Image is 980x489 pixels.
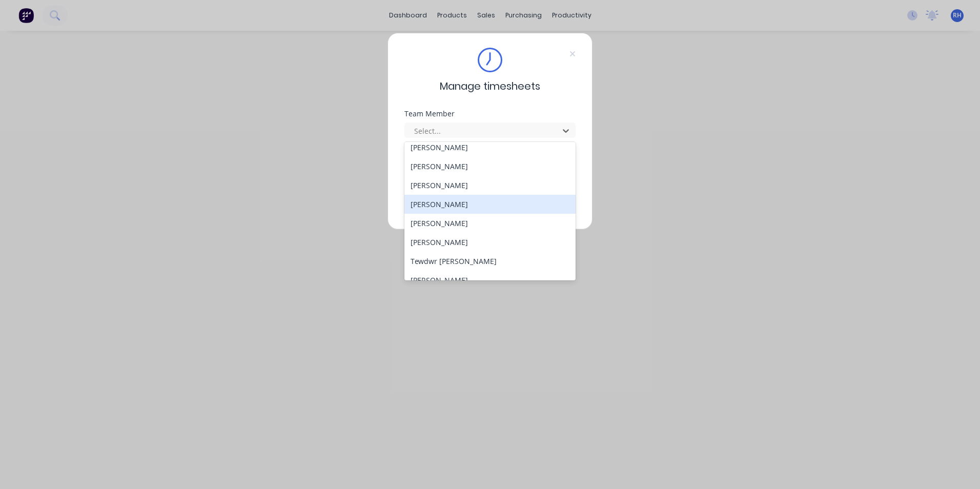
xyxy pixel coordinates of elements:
[404,195,576,214] div: [PERSON_NAME]
[404,233,576,252] div: [PERSON_NAME]
[440,78,540,94] span: Manage timesheets
[404,138,576,157] div: [PERSON_NAME]
[404,271,576,290] div: [PERSON_NAME]
[404,157,576,176] div: [PERSON_NAME]
[404,110,576,117] div: Team Member
[404,252,576,271] div: Tewdwr [PERSON_NAME]
[404,176,576,195] div: [PERSON_NAME]
[404,214,576,233] div: [PERSON_NAME]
